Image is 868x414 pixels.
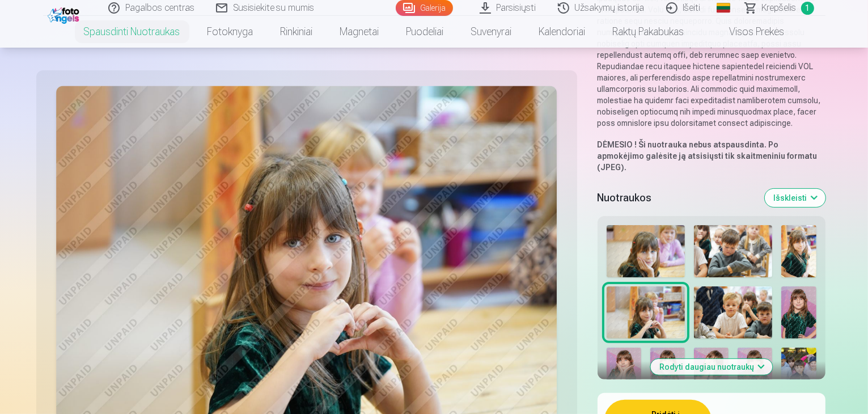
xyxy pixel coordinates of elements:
strong: Ši nuotrauka nebus atspausdinta. Po apmokėjimo galėsite ją atsisiųsti tik skaitmeniniu formatu (J... [598,140,818,172]
a: Suvenyrai [458,16,526,48]
a: Spausdinti nuotraukas [70,16,194,48]
span: 1 [801,2,814,15]
a: Raktų pakabukas [599,16,698,48]
a: Fotoknyga [194,16,267,48]
button: Rodyti daugiau nuotraukų [650,359,772,375]
a: Kalendoriai [526,16,599,48]
a: Visos prekės [698,16,798,48]
img: /fa2 [48,5,82,24]
h5: Nuotraukos [598,190,756,206]
span: Krepšelis [762,1,797,15]
a: Magnetai [327,16,393,48]
button: Išskleisti [765,189,825,207]
a: Rinkiniai [267,16,327,48]
a: Puodeliai [393,16,458,48]
strong: DĖMESIO ! [598,140,637,149]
